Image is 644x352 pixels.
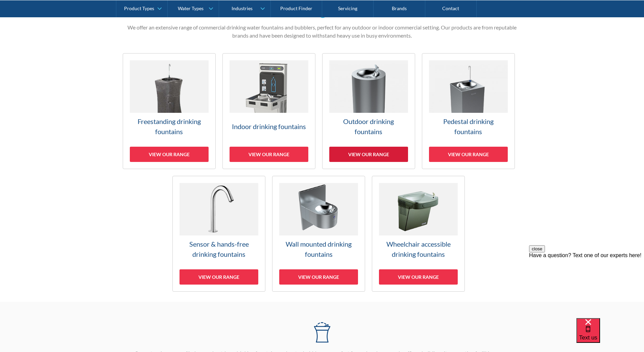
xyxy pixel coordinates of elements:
div: View our range [329,147,408,162]
iframe: podium webchat widget bubble [576,318,644,352]
a: Outdoor drinking fountainsView our range [322,53,415,169]
div: View our range [130,147,209,162]
h3: Indoor drinking fountains [230,121,308,131]
div: View our range [180,269,258,285]
a: Wheelchair accessible drinking fountainsView our range [372,176,465,292]
h3: Sensor & hands-free drinking fountains [180,239,258,259]
a: Indoor drinking fountainsView our range [222,53,315,169]
div: Product Types [124,5,154,11]
div: View our range [379,269,458,285]
div: Water Types [178,5,204,11]
h3: Wall mounted drinking fountains [279,239,358,259]
h3: Wheelchair accessible drinking fountains [379,239,458,259]
a: Sensor & hands-free drinking fountainsView our range [172,176,265,292]
iframe: podium webchat widget prompt [529,245,644,327]
a: Wall mounted drinking fountainsView our range [272,176,365,292]
h3: Pedestal drinking fountains [429,116,508,137]
h3: Outdoor drinking fountains [329,116,408,137]
div: View our range [429,147,508,162]
div: View our range [279,269,358,285]
p: We offer an extensive range of commercial drinking water fountains and bubblers, perfect for any ... [123,23,522,40]
h3: Freestanding drinking fountains [130,116,209,137]
a: Freestanding drinking fountainsView our range [123,53,216,169]
div: Industries [232,5,253,11]
div: View our range [230,147,308,162]
a: Pedestal drinking fountainsView our range [422,53,515,169]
